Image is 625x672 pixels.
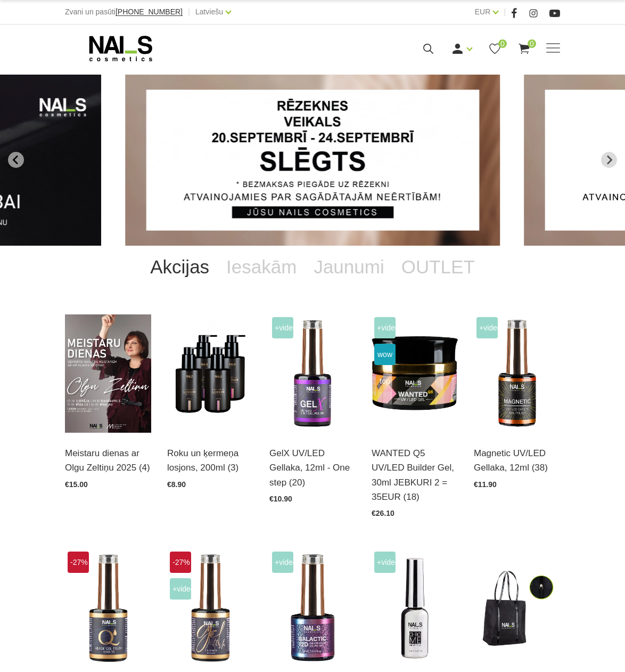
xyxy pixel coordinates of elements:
[269,314,356,433] img: Trīs vienā - bāze, tonis, tops (trausliem nagiem vēlams papildus lietot bāzi). Ilgnoturīga un int...
[374,344,396,365] span: wow
[517,42,531,55] a: 0
[372,509,394,517] span: €26.10
[116,8,183,16] a: [PHONE_NUMBER]
[167,314,253,433] img: BAROJOŠS roku un ķermeņa LOSJONSBALI COCONUT barojošs roku un ķermeņa losjons paredzēts jebkura t...
[269,446,356,490] a: GelX UV/LED Gellaka, 12ml - One step (20)
[372,446,458,504] a: WANTED Q5 UV/LED Builder Gel, 30ml JEBKURI 2 = 35EUR (18)
[474,314,560,433] img: Ilgnoturīga gellaka, kas sastāv no metāla mikrodaļiņām, kuras īpaša magnēta ietekmē var pārvērst ...
[474,446,560,475] a: Magnetic UV/LED Gellaka, 12ml (38)
[272,317,293,338] span: +Video
[269,549,356,668] img: Daudzdimensionāla magnētiskā gellaka, kas satur smalkas, atstarojošas hroma daļiņas. Ar īpaša mag...
[167,446,253,475] a: Roku un ķermeņa losjons, 200ml (3)
[65,314,151,433] img: ✨ Meistaru dienas ar Olgu Zeltiņu 2025 ✨RUDENS / Seminārs manikīra meistariemLiepāja – 7. okt., v...
[170,578,191,600] span: +Video
[528,39,536,48] span: 0
[372,549,458,668] img: Paredzēta hromēta jeb spoguļspīduma efekta veidošanai uz pilnas naga plātnes vai atsevišķiem diza...
[68,552,89,573] span: -27%
[374,370,396,392] span: top
[498,39,507,48] span: 0
[305,246,392,288] a: Jaunumi
[167,549,253,668] img: Ilgnoturīga, intensīvi pigmentēta gellaka. Viegli klājas, lieliski žūst, nesaraujas, neatkāpjas n...
[218,246,305,288] a: Iesakām
[372,314,458,433] img: Gels WANTED NAILS cosmetics tehniķu komanda ir radījusi gelu, kas ilgi jau ir katra meistara mekl...
[476,317,498,338] span: +Video
[142,246,218,288] a: Akcijas
[475,5,491,18] a: EUR
[474,549,560,668] img: Ērta, eleganta, izturīga soma ar NAI_S cosmetics logo.Izmērs: 38 x 46 x 14 cm...
[374,552,396,573] span: +Video
[601,152,617,168] button: Next slide
[474,480,497,489] span: €11.90
[393,246,483,288] a: OUTLET
[170,552,191,573] span: -27%
[167,480,186,489] span: €8.90
[125,75,500,246] li: 1 of 14
[374,317,396,338] span: +Video
[65,446,151,475] a: Meistaru dienas ar Olgu Zeltiņu 2025 (4)
[65,549,151,668] img: Ātri, ērti un vienkārši!Intensīvi pigmentēta gellaka, kas perfekti klājas arī vienā slānī, tādā v...
[65,480,88,489] span: €15.00
[65,5,183,19] div: Zvani un pasūti
[504,5,506,19] span: |
[195,5,223,18] a: Latviešu
[269,495,292,503] span: €10.90
[272,552,293,573] span: +Video
[116,7,183,16] span: [PHONE_NUMBER]
[188,5,190,19] span: |
[8,152,24,168] button: Go to last slide
[488,42,501,55] a: 0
